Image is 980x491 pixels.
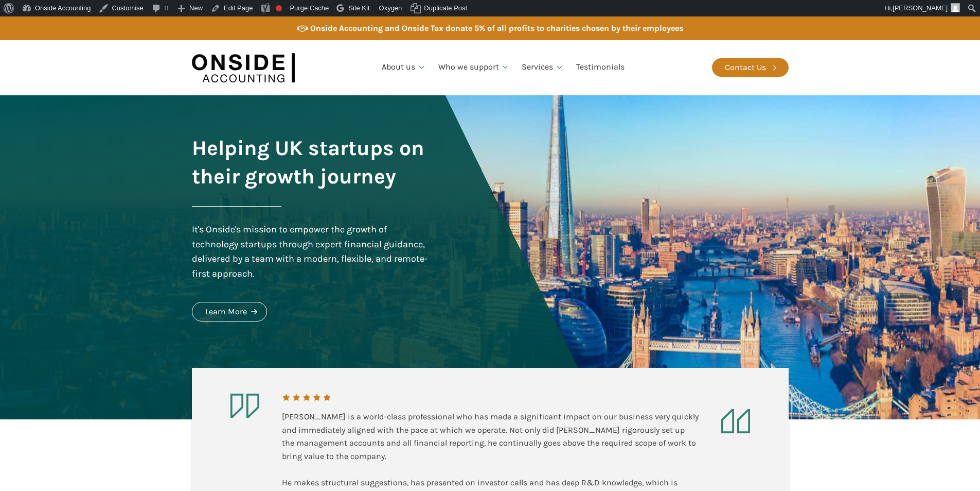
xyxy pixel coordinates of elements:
span: Site Kit [348,4,369,12]
img: Onside Accounting [192,48,295,88]
div: Focus keyphrase not set [276,5,282,11]
a: Contact Us [712,58,789,77]
h1: Helping UK startups on their growth journey [192,134,431,191]
div: It's Onside's mission to empower the growth of technology startups through expert financial guida... [192,222,431,281]
a: Learn More [192,302,267,321]
div: Contact Us [725,61,766,74]
span: [PERSON_NAME] [893,4,948,12]
a: Who we support [432,50,516,85]
a: About us [376,50,432,85]
a: Testimonials [570,50,631,85]
div: Learn More [205,305,247,318]
a: Services [515,50,570,85]
div: Onside Accounting and Onside Tax donate 5% of all profits to charities chosen by their employees [310,22,683,35]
